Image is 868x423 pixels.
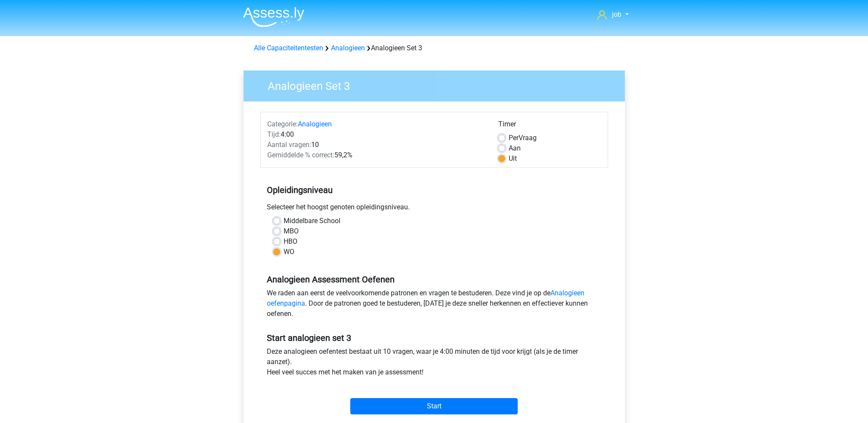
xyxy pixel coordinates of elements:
h3: Analogieen Set 3 [257,76,618,93]
div: 59,2% [261,150,492,160]
h5: Start analogieen set 3 [267,333,602,343]
div: Deze analogieen oefentest bestaat uit 10 vragen, waar je 4:00 minuten de tijd voor krijgt (als je... [260,346,608,381]
a: Alle Capaciteitentesten [254,44,323,52]
a: Analogieen [298,120,332,128]
div: 4:00 [261,129,492,140]
label: MBO [284,226,299,236]
div: We raden aan eerst de veelvoorkomende patronen en vragen te bestuderen. Deze vind je op de . Door... [260,288,608,322]
span: Gemiddelde % correct: [267,151,334,159]
div: Selecteer het hoogst genoten opleidingsniveau. [260,202,608,216]
label: WO [284,247,294,257]
span: job [612,10,621,18]
div: Timer [498,119,601,133]
div: Analogieen Set 3 [250,43,618,53]
label: HBO [284,236,297,247]
span: Tijd: [267,130,281,138]
input: Start [350,398,518,414]
h5: Opleidingsniveau [267,181,602,199]
label: Aan [509,143,521,153]
label: Middelbare School [284,216,340,226]
span: Per [509,134,519,142]
h5: Analogieen Assessment Oefenen [267,274,602,285]
div: 10 [261,140,492,150]
label: Uit [509,153,517,164]
span: Aantal vragen: [267,141,311,149]
label: Vraag [509,133,537,143]
a: job [594,9,632,20]
img: Assessly [243,7,304,27]
a: Analogieen [331,44,365,52]
span: Categorie: [267,120,298,128]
